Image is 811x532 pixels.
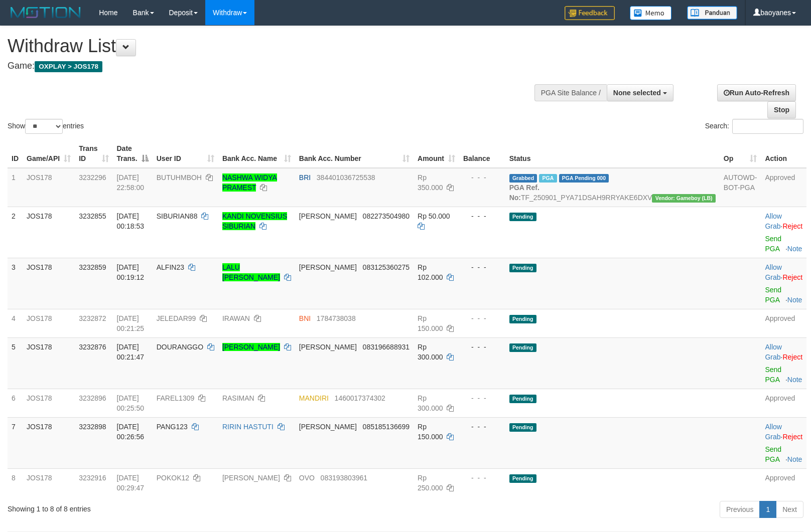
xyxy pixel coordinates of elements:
th: Date Trans.: activate to sort column descending [113,139,153,168]
span: Pending [509,315,536,323]
a: 1 [759,501,776,518]
span: BUTUHMBOH [157,173,202,182]
a: Allow Grab [765,212,781,230]
td: · [761,258,806,309]
div: - - - [463,342,501,352]
th: Game/API: activate to sort column ascending [23,139,75,168]
th: Action [761,139,806,168]
th: Trans ID: activate to sort column ascending [75,139,112,168]
span: Rp 102.000 [418,263,443,281]
span: BNI [299,314,311,322]
a: KANDI NOVENSIUS SIBURIAN [222,212,287,230]
a: Reject [782,433,802,441]
td: JOS178 [23,168,75,207]
span: Copy 1460017374302 to clipboard [335,394,385,402]
a: Reject [782,353,802,361]
button: None selected [607,84,673,101]
span: Grabbed [509,174,537,183]
span: Copy 384401036725538 to clipboard [317,173,375,182]
span: · [765,343,782,361]
td: · [761,417,806,468]
td: TF_250901_PYA71DSAH9RRYAKE6DXV [505,168,720,207]
span: Pending [509,395,536,403]
a: NASHWA WIDYA PRAMEST [222,173,277,192]
a: [PERSON_NAME] [222,474,280,482]
a: LALU [PERSON_NAME] [222,263,280,281]
span: BRI [299,173,311,182]
span: Copy 1784738038 to clipboard [317,314,356,322]
a: Reject [782,273,802,281]
input: Search: [732,119,803,134]
span: MANDIRI [299,394,329,402]
div: - - - [463,211,501,221]
div: - - - [463,473,501,483]
a: Allow Grab [765,423,781,441]
span: · [765,263,782,281]
th: ID [8,139,23,168]
th: Status [505,139,720,168]
img: panduan.png [687,6,737,20]
img: MOTION_logo.png [8,5,84,20]
span: · [765,212,782,230]
img: Button%20Memo.svg [630,6,672,20]
a: Run Auto-Refresh [717,84,796,101]
a: Allow Grab [765,343,781,361]
a: Allow Grab [765,263,781,281]
td: Approved [761,168,806,207]
div: - - - [463,393,501,403]
span: Rp 300.000 [418,343,443,361]
a: Reject [782,222,802,230]
th: Op: activate to sort column ascending [720,139,761,168]
h1: Withdraw List [8,36,530,56]
label: Show entries [8,119,84,134]
td: Approved [761,468,806,497]
span: [PERSON_NAME] [299,263,357,271]
span: PGA Pending [559,174,609,183]
td: Approved [761,389,806,417]
th: User ID: activate to sort column ascending [153,139,218,168]
th: Bank Acc. Name: activate to sort column ascending [218,139,295,168]
label: Search: [705,119,803,134]
a: RIRIN HASTUTI [222,423,274,431]
span: Pending [509,213,536,221]
span: Marked by baohafiz [539,174,557,183]
th: Bank Acc. Number: activate to sort column ascending [295,139,414,168]
div: - - - [463,172,501,183]
h4: Game: [8,61,530,71]
span: [PERSON_NAME] [299,423,357,431]
span: Pending [509,474,536,483]
div: - - - [463,262,501,272]
a: RASIMAN [222,394,254,402]
a: Send PGA [765,235,781,253]
span: OXPLAY > JOS178 [35,61,102,72]
span: Copy 083196688931 to clipboard [363,343,410,351]
span: Rp 150.000 [418,423,443,441]
a: Send PGA [765,366,781,384]
span: Copy 085185136699 to clipboard [363,423,410,431]
span: [DATE] 22:58:00 [117,173,145,192]
td: · [761,207,806,258]
span: Rp 250.000 [418,474,443,492]
th: Amount: activate to sort column ascending [414,139,459,168]
span: Pending [509,264,536,272]
img: Feedback.jpg [565,6,615,20]
a: Note [787,376,802,384]
span: [PERSON_NAME] [299,343,357,351]
td: AUTOWD-BOT-PGA [720,168,761,207]
a: Note [787,296,802,304]
td: Approved [761,309,806,337]
td: 1 [8,168,23,207]
span: Pending [509,423,536,432]
a: Next [776,501,803,518]
div: PGA Site Balance / [534,84,607,101]
a: Note [787,455,802,463]
a: Previous [720,501,760,518]
a: Send PGA [765,445,781,463]
div: - - - [463,313,501,323]
span: Rp 300.000 [418,394,443,412]
div: - - - [463,422,501,432]
select: Showentries [25,119,63,134]
span: 3232296 [79,173,106,182]
a: IRAWAN [222,314,250,322]
span: Rp 50.000 [418,212,450,220]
